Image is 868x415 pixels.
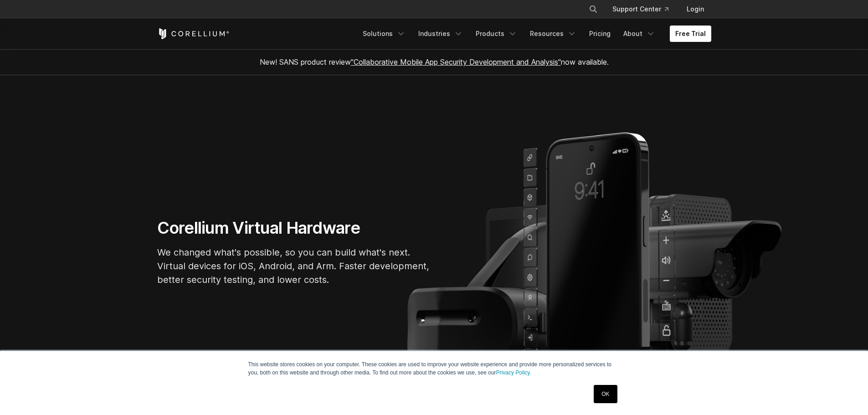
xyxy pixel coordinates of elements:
p: We changed what's possible, so you can build what's next. Virtual devices for iOS, Android, and A... [157,246,431,287]
a: Solutions [357,26,411,42]
a: Products [470,26,523,42]
a: Free Trial [670,26,711,42]
a: Login [679,1,711,17]
a: About [618,26,661,42]
a: Industries [413,26,468,42]
a: Corellium Home [157,28,230,39]
div: Navigation Menu [357,26,711,42]
span: New! SANS product review now available. [260,57,609,67]
a: OK [594,385,617,403]
a: Resources [524,26,582,42]
p: This website stores cookies on your computer. These cookies are used to improve your website expe... [248,360,620,377]
a: Pricing [584,26,616,42]
button: Search [585,1,601,17]
a: Support Center [605,1,676,17]
div: Navigation Menu [578,1,711,17]
h1: Corellium Virtual Hardware [157,218,431,238]
a: Privacy Policy. [496,369,531,376]
a: "Collaborative Mobile App Security Development and Analysis" [351,57,561,67]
